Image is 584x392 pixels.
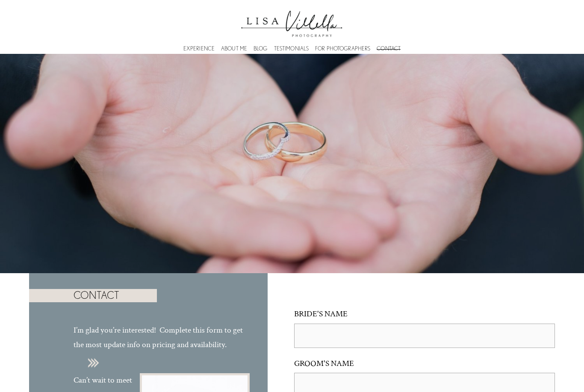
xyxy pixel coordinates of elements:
a: CONTACT [377,47,401,50]
a: TESTIMONIALS [274,47,309,50]
span: I’m glad you’re interested! Complete this form to get the most update info on pricing and availab... [74,325,245,351]
a: BLOG [254,47,268,50]
span: GROOM'S NAME [294,357,354,371]
a: EXPERIENCE [183,47,215,50]
a: FOR PHOTOGRAPHERS [315,47,370,50]
a: ABOUT ME [221,47,247,50]
img: Lisa Villella Photography [236,2,348,41]
span: BRIDE'S NAME [294,307,348,322]
h3: CONTACT [74,289,135,302]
